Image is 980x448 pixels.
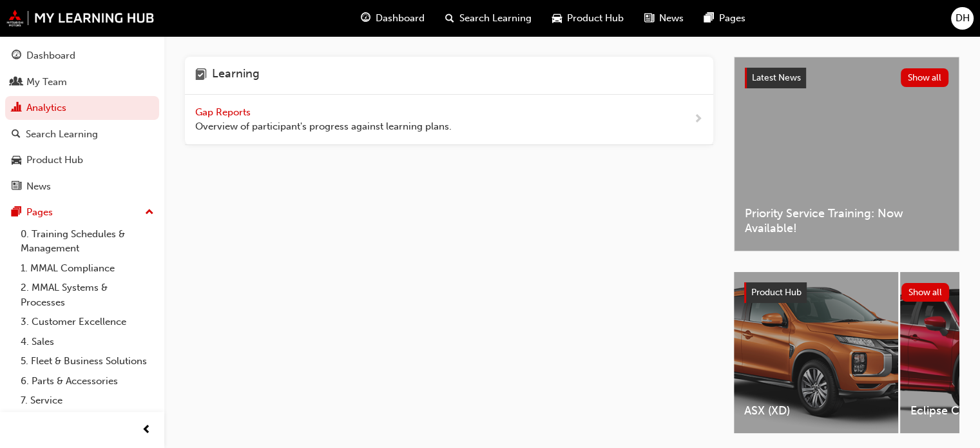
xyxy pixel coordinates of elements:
[744,282,949,303] a: Product HubShow all
[5,148,159,172] a: Product Hub
[734,272,898,433] a: ASX (XD)
[5,96,159,120] a: Analytics
[659,11,684,26] span: News
[26,205,53,220] div: Pages
[12,155,21,166] span: car-icon
[745,206,948,235] span: Priority Service Training: Now Available!
[12,181,21,193] span: news-icon
[15,371,159,391] a: 6. Parts & Accessories
[15,351,159,371] a: 5. Fleet & Business Solutions
[15,332,159,352] a: 4. Sales
[15,278,159,312] a: 2. MMAL Systems & Processes
[693,112,703,128] span: next-icon
[15,312,159,332] a: 3. Customer Excellence
[5,200,159,224] button: Pages
[567,11,624,26] span: Product Hub
[185,95,713,145] a: Gap Reports Overview of participant's progress against learning plans.next-icon
[12,102,21,114] span: chart-icon
[212,67,260,84] h4: Learning
[956,11,970,26] span: DH
[704,10,714,26] span: pages-icon
[12,77,21,88] span: people-icon
[5,41,159,200] button: DashboardMy TeamAnalyticsSearch LearningProduct HubNews
[376,11,425,26] span: Dashboard
[552,10,562,26] span: car-icon
[145,204,154,221] span: up-icon
[644,10,654,26] span: news-icon
[542,5,634,32] a: car-iconProduct Hub
[12,207,21,219] span: pages-icon
[445,10,454,26] span: search-icon
[951,7,974,30] button: DH
[26,153,83,168] div: Product Hub
[745,68,948,88] a: Latest NewsShow all
[752,72,801,83] span: Latest News
[26,179,51,194] div: News
[195,67,207,84] span: learning-icon
[195,106,253,118] span: Gap Reports
[195,119,452,134] span: Overview of participant's progress against learning plans.
[901,283,950,302] button: Show all
[12,50,21,62] span: guage-icon
[351,5,435,32] a: guage-iconDashboard
[901,68,949,87] button: Show all
[5,44,159,68] a: Dashboard
[734,57,959,251] a: Latest NewsShow allPriority Service Training: Now Available!
[361,10,370,26] span: guage-icon
[15,224,159,258] a: 0. Training Schedules & Management
[751,287,802,298] span: Product Hub
[435,5,542,32] a: search-iconSearch Learning
[459,11,532,26] span: Search Learning
[744,404,888,418] span: ASX (XD)
[142,422,151,438] span: prev-icon
[15,391,159,411] a: 7. Service
[26,48,75,63] div: Dashboard
[5,70,159,94] a: My Team
[694,5,756,32] a: pages-iconPages
[26,75,67,90] div: My Team
[15,411,159,431] a: 8. Technical
[719,11,745,26] span: Pages
[5,122,159,146] a: Search Learning
[5,175,159,199] a: News
[15,258,159,278] a: 1. MMAL Compliance
[12,129,21,141] span: search-icon
[634,5,694,32] a: news-iconNews
[26,127,98,142] div: Search Learning
[6,10,155,26] img: mmal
